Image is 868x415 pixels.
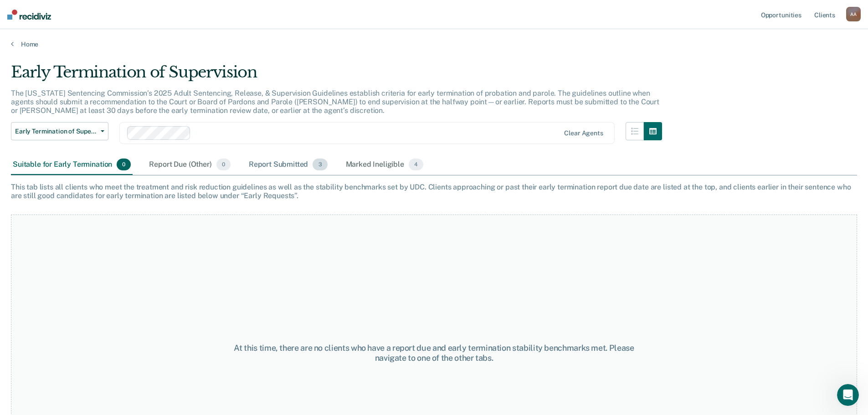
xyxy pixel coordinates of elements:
a: Home [11,40,857,48]
img: Recidiviz [7,10,51,20]
button: Early Termination of Supervision [11,122,108,140]
div: Early Termination of Supervision [11,63,662,89]
div: At this time, there are no clients who have a report due and early termination stability benchmar... [223,343,646,363]
div: Clear agents [564,129,603,137]
div: This tab lists all clients who meet the treatment and risk reduction guidelines as well as the st... [11,183,857,200]
span: 4 [409,159,423,170]
button: AA [846,7,861,21]
div: Marked Ineligible4 [344,155,426,175]
div: A A [846,7,861,21]
div: Report Submitted3 [247,155,329,175]
span: 0 [117,159,131,170]
iframe: Intercom live chat [837,384,859,406]
p: The [US_STATE] Sentencing Commission’s 2025 Adult Sentencing, Release, & Supervision Guidelines e... [11,89,659,115]
div: Suitable for Early Termination0 [11,155,133,175]
div: Report Due (Other)0 [147,155,232,175]
span: 3 [313,159,327,170]
span: Early Termination of Supervision [15,128,97,135]
span: 0 [216,159,231,170]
